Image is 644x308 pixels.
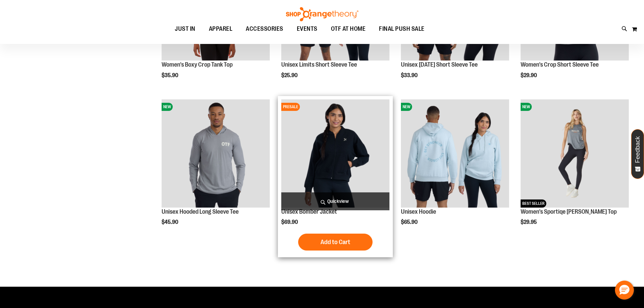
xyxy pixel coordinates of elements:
a: Unisex Hoodie [401,208,436,215]
a: ACCESSORIES [239,21,290,37]
a: Unisex [DATE] Short Sleeve Tee [401,61,478,68]
span: JUST IN [175,21,195,37]
span: Feedback [635,136,641,163]
div: product [278,96,393,258]
a: FINAL PUSH SALE [372,21,431,37]
a: Women's Crop Short Sleeve Tee [521,61,599,68]
span: Add to Cart [320,238,350,246]
span: OTF AT HOME [331,21,366,37]
span: EVENTS [297,21,317,37]
span: APPAREL [209,21,233,37]
span: NEW [162,103,173,111]
div: product [517,96,632,243]
span: $33.90 [401,72,419,78]
span: ACCESSORIES [246,21,283,37]
span: FINAL PUSH SALE [379,21,425,37]
span: $69.90 [281,219,299,225]
span: $29.95 [521,219,538,225]
a: EVENTS [290,21,324,37]
img: Image of Unisex Bomber Jacket [281,99,389,208]
span: $25.90 [281,72,299,78]
a: Quickview [281,192,389,210]
a: Unisex Hooded Long Sleeve Tee [162,208,239,215]
span: PRESALE [281,103,300,111]
img: Image of Unisex Hoodie [401,99,509,208]
span: $29.90 [521,72,538,78]
div: product [398,96,512,243]
a: Image of Unisex Bomber JacketPRESALE [281,99,389,209]
button: Add to Cart [298,234,373,251]
span: $65.90 [401,219,419,225]
a: Unisex Bomber Jacket [281,208,337,215]
img: Image of Unisex Hooded LS Tee [162,99,270,208]
img: Women's Sportiqe Janie Tank Top [521,99,629,208]
a: OTF AT HOME [324,21,373,37]
img: Shop Orangetheory [285,7,359,21]
div: product [158,96,273,243]
a: Women's Boxy Crop Tank Top [162,61,233,68]
span: NEW [521,103,532,111]
a: APPAREL [202,21,239,37]
button: Feedback - Show survey [631,129,644,179]
span: NEW [401,103,412,111]
span: $35.90 [162,72,179,78]
span: BEST SELLER [521,199,546,208]
a: JUST IN [168,21,202,37]
a: Image of Unisex HoodieNEW [401,99,509,209]
a: Image of Unisex Hooded LS TeeNEW [162,99,270,209]
a: Unisex Limits Short Sleeve Tee [281,61,357,68]
a: Women's Sportiqe Janie Tank TopNEWBEST SELLER [521,99,629,209]
button: Hello, have a question? Let’s chat. [615,281,634,300]
a: Women's Sportiqe [PERSON_NAME] Top [521,208,617,215]
span: $45.90 [162,219,179,225]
